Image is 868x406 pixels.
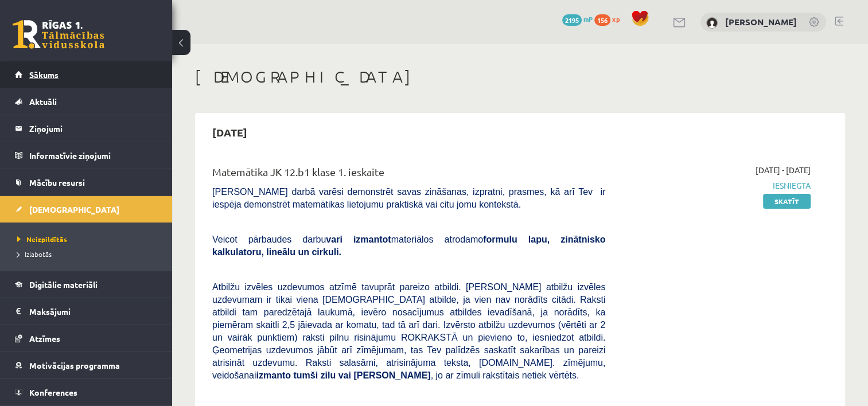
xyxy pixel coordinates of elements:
a: Mācību resursi [15,169,158,196]
a: Maksājumi [15,298,158,325]
a: Rīgas 1. Tālmācības vidusskola [13,20,104,49]
span: Izlabotās [17,249,52,259]
a: Aktuāli [15,88,158,115]
a: [DEMOGRAPHIC_DATA] [15,196,158,222]
a: Neizpildītās [17,234,161,244]
b: izmanto [256,370,291,380]
a: 2195 mP [562,14,593,24]
a: Atzīmes [15,325,158,352]
span: Atzīmes [29,333,60,343]
legend: Informatīvie ziņojumi [29,142,158,169]
a: Digitālie materiāli [15,271,158,298]
span: mP [583,14,593,24]
a: 156 xp [594,14,625,24]
span: [DATE] - [DATE] [756,164,811,176]
span: xp [612,14,620,24]
img: Robijs Cabuls [706,17,718,29]
h2: [DATE] [201,119,259,146]
legend: Maksājumi [29,298,158,325]
b: formulu lapu, zinātnisko kalkulatoru, lineālu un cirkuli. [212,235,605,257]
span: Sākums [29,69,59,80]
span: 2195 [562,14,582,26]
div: Matemātika JK 12.b1 klase 1. ieskaite [212,164,605,185]
span: Aktuāli [29,96,57,107]
legend: Ziņojumi [29,115,158,142]
a: Informatīvie ziņojumi [15,142,158,169]
span: Neizpildītās [17,235,67,244]
h1: [DEMOGRAPHIC_DATA] [195,67,845,87]
span: [DEMOGRAPHIC_DATA] [29,204,119,214]
span: Iesniegta [622,179,811,192]
a: Sākums [15,61,158,88]
span: Veicot pārbaudes darbu materiālos atrodamo [212,235,605,257]
a: Izlabotās [17,249,161,259]
span: Atbilžu izvēles uzdevumos atzīmē tavuprāt pareizo atbildi. [PERSON_NAME] atbilžu izvēles uzdevuma... [212,282,605,380]
b: vari izmantot [326,235,391,244]
span: Mācību resursi [29,177,85,188]
span: Motivācijas programma [29,360,120,370]
a: Ziņojumi [15,115,158,142]
span: Digitālie materiāli [29,279,98,290]
b: tumši zilu vai [PERSON_NAME] [293,370,430,380]
a: Motivācijas programma [15,352,158,378]
span: Konferences [29,387,77,397]
span: [PERSON_NAME] darbā varēsi demonstrēt savas zināšanas, izpratni, prasmes, kā arī Tev ir iespēja d... [212,187,605,209]
a: Skatīt [763,194,811,209]
span: 156 [594,14,610,26]
a: Konferences [15,379,158,405]
a: [PERSON_NAME] [725,16,797,28]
